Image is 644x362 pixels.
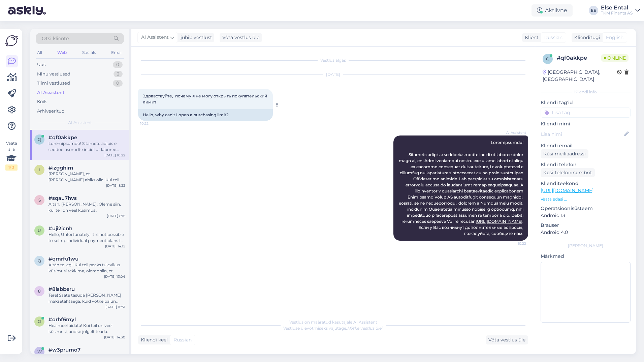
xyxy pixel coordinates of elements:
span: Здравствуйте, почему я не могу открыть покупательский лимит [143,93,268,104]
span: #qf0akkpe [49,134,77,141]
span: #izgghirn [49,165,73,171]
span: Online [601,54,629,62]
span: 8 [38,289,41,294]
input: Lisa tag [541,108,631,118]
p: Kliendi telefon [541,161,631,168]
p: Brauser [541,222,631,229]
span: 10:22 [501,241,526,246]
div: Hello, Unfortunately, it is not possible to set up individual payment plans for the Partner Month... [49,232,125,244]
div: Else Ental [601,5,633,10]
span: Otsi kliente [42,35,69,42]
div: Võta vestlus üle [486,335,528,344]
span: u [38,228,41,233]
span: 10:22 [140,121,165,126]
span: #sqau7hvs [49,195,77,201]
div: [DATE] 14:15 [105,244,125,249]
div: # qf0akkpe [557,54,601,62]
span: AI Assistent [501,130,526,135]
span: #qmrfu1wu [49,256,78,262]
span: #8lsbberu [49,286,75,292]
div: 1 / 3 [5,164,18,171]
div: [DATE] [138,71,528,78]
div: [DATE] 8:22 [106,183,125,188]
div: Hello, why can't I open a purchasing limit? [138,109,273,121]
div: Aitäh, [PERSON_NAME]! Oleme siin, kui teil on veel küsimusi. [49,201,125,213]
div: juhib vestlust [178,34,212,41]
p: Android 4.0 [541,229,631,236]
div: [PERSON_NAME], et [PERSON_NAME] abiks olla. Kui teil on veel küsimusi, andke julgelt teada. [49,171,125,183]
div: Web [56,48,68,57]
span: English [606,34,623,41]
span: q [546,56,549,61]
div: [PERSON_NAME] [541,243,631,249]
p: Kliendi tag'id [541,99,631,106]
div: Minu vestlused [37,71,70,78]
div: Klienditugi [572,34,600,41]
p: Märkmed [541,253,631,260]
div: Arhiveeritud [37,108,65,115]
div: All [36,48,43,57]
div: Tere! Saate tasuda [PERSON_NAME] maksetähtaega, kuid võtke palun arvesse, et iga hilinenud päeva ... [49,292,125,304]
div: Võta vestlus üle [220,33,262,42]
span: s [38,198,41,203]
div: 0 [113,80,123,87]
p: Vaata edasi ... [541,196,631,202]
div: Klient [522,34,539,41]
div: TKM Finants AS [601,10,633,16]
img: Askly Logo [5,34,18,47]
div: [GEOGRAPHIC_DATA], [GEOGRAPHIC_DATA] [543,69,617,83]
span: Russian [544,34,562,41]
div: AI Assistent [37,89,65,96]
div: Kliendi info [541,89,631,95]
div: Küsi meiliaadressi [541,149,588,158]
span: w [37,349,42,354]
a: Else EntalTKM Finants AS [601,5,640,16]
div: Uus [37,61,45,68]
div: Email [110,48,124,57]
div: [DATE] 13:04 [104,274,125,279]
div: [DATE] 14:30 [104,335,125,340]
a: [URL][DOMAIN_NAME] [476,219,522,224]
div: Vestlus algas [138,57,528,63]
span: Russian [173,336,192,343]
div: Hea meel aidata! Kui teil on veel küsimusi, andke julgelt teada. [49,323,125,335]
p: Kliendi email [541,142,631,149]
div: Vaata siia [5,140,18,171]
p: Android 13 [541,212,631,219]
a: [URL][DOMAIN_NAME] [541,187,593,193]
div: Tiimi vestlused [37,80,70,87]
div: Küsi telefoninumbrit [541,168,595,177]
span: AI Assistent [68,120,92,126]
span: Vestlus on määratud kasutajale AI Assistent [289,320,377,325]
div: [DATE] 16:51 [105,304,125,309]
div: 2 [114,71,123,78]
span: q [38,137,41,142]
p: Kliendi nimi [541,120,631,127]
span: o [38,319,41,324]
div: Aitäh teilegi! Kui teil peaks tulevikus küsimusi tekkima, oleme siin, et aidata. [49,262,125,274]
div: Kõik [37,98,47,105]
input: Lisa nimi [541,130,623,138]
span: #w3prumo7 [49,347,80,353]
div: 0 [113,61,123,68]
p: Klienditeekond [541,180,631,187]
div: Socials [81,48,97,57]
span: AI Assistent [141,34,169,41]
div: [DATE] 10:22 [104,153,125,158]
span: i [39,167,40,172]
span: q [38,258,41,263]
span: #orhf6myl [49,316,76,323]
div: Loremipsumdo! Sitametc adipis e seddoeiusmodte incidi ut laboree dolor magn al, eni Admi veniamqu... [49,141,125,153]
div: Aktiivne [532,4,573,17]
p: Operatsioonisüsteem [541,205,631,212]
div: Kliendi keel [138,336,168,343]
div: [DATE] 8:16 [107,213,125,218]
span: #uji2icnh [49,225,72,232]
span: Vestluse ülevõtmiseks vajutage [283,326,383,331]
div: EE [589,6,598,15]
i: „Võtke vestlus üle” [346,326,383,331]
